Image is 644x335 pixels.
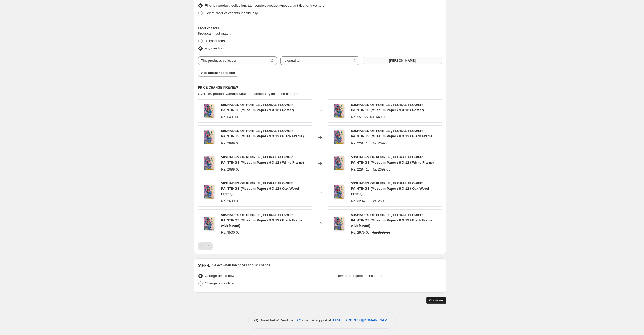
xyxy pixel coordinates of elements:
[221,198,240,204] div: Rs. 2699.00
[201,71,235,75] span: Add another condition
[372,167,390,172] strike: Rs. 2699.00
[351,213,433,228] span: 50SHADES OF PURPLE , FLORAL FLOWER PAINTINGS (Museum Paper / 9 X 12 / Black Frame with Mount)
[331,129,347,145] img: GALLERYWRAP_processed_by_imagy_45fe4e55-2c41-40ad-885a-a7a29189335e_80x.jpg
[205,242,213,250] button: Next
[389,59,416,63] span: [PERSON_NAME]
[221,141,240,146] div: Rs. 2699.00
[198,31,231,35] span: Products must match:
[261,318,295,322] span: Need help? Read the
[429,298,443,303] span: Continue
[351,230,370,235] div: Rs. 2975.00
[426,297,446,304] button: Continue
[336,274,382,278] span: Revert to original prices later?
[205,281,235,285] span: Change prices later
[294,318,301,322] a: FAQ
[372,198,390,204] strike: Rs. 2699.00
[331,155,347,171] img: GALLERYWRAP_processed_by_imagy_45fe4e55-2c41-40ad-885a-a7a29189335e_80x.jpg
[205,274,234,278] span: Change prices now
[332,318,390,322] a: [EMAIL_ADDRESS][DOMAIN_NAME]
[198,242,213,250] nav: Pagination
[201,103,217,119] img: GALLERYWRAP_processed_by_imagy_45fe4e55-2c41-40ad-885a-a7a29189335e_80x.jpg
[198,263,210,268] h2: Step 4.
[201,155,217,171] img: GALLERYWRAP_processed_by_imagy_45fe4e55-2c41-40ad-885a-a7a29189335e_80x.jpg
[198,26,442,31] div: Product filters
[198,69,238,77] button: Add another condition
[372,141,390,146] strike: Rs. 2699.00
[363,57,442,64] button: SHARON NULLMEYER
[351,114,368,120] div: Rs. 551.65
[205,11,258,15] span: Select product variants individually
[201,129,217,145] img: GALLERYWRAP_processed_by_imagy_45fe4e55-2c41-40ad-885a-a7a29189335e_80x.jpg
[221,181,299,196] span: 50SHADES OF PURPLE , FLORAL FLOWER PAINTINGS (Museum Paper / 9 X 12 / Oak Wood Frame)
[221,213,303,228] span: 50SHADES OF PURPLE , FLORAL FLOWER PAINTINGS (Museum Paper / 9 X 12 / Black Frame with Mount)
[351,181,429,196] span: 50SHADES OF PURPLE , FLORAL FLOWER PAINTINGS (Museum Paper / 9 X 12 / Oak Wood Frame)
[351,155,434,164] span: 50SHADES OF PURPLE , FLORAL FLOWER PAINTINGS (Museum Paper / 9 X 12 / White Frame)
[205,39,225,43] span: all conditions
[221,114,238,120] div: Rs. 649.00
[221,129,304,138] span: 50SHADES OF PURPLE , FLORAL FLOWER PAINTINGS (Museum Paper / 9 X 12 / Black Frame)
[351,198,370,204] div: Rs. 2294.15
[301,318,332,322] span: or email support at
[221,230,240,235] div: Rs. 3500.00
[370,114,386,120] strike: Rs. 649.00
[351,129,434,138] span: 50SHADES OF PURPLE , FLORAL FLOWER PAINTINGS (Museum Paper / 9 X 12 / Black Frame)
[331,216,347,232] img: GALLERYWRAP_processed_by_imagy_45fe4e55-2c41-40ad-885a-a7a29189335e_80x.jpg
[331,103,347,119] img: GALLERYWRAP_processed_by_imagy_45fe4e55-2c41-40ad-885a-a7a29189335e_80x.jpg
[221,167,240,172] div: Rs. 2699.00
[198,92,298,96] span: Over 250 product variants would be affected by this price change:
[205,3,325,7] span: Filter by product, collection, tag, vendor, product type, variant title, or inventory
[351,141,370,146] div: Rs. 2294.15
[212,263,270,268] p: Select when the prices should change
[351,167,370,172] div: Rs. 2294.15
[201,184,217,200] img: GALLERYWRAP_processed_by_imagy_45fe4e55-2c41-40ad-885a-a7a29189335e_80x.jpg
[201,216,217,232] img: GALLERYWRAP_processed_by_imagy_45fe4e55-2c41-40ad-885a-a7a29189335e_80x.jpg
[331,184,347,200] img: GALLERYWRAP_processed_by_imagy_45fe4e55-2c41-40ad-885a-a7a29189335e_80x.jpg
[372,230,390,235] strike: Rs. 3500.00
[221,155,304,164] span: 50SHADES OF PURPLE , FLORAL FLOWER PAINTINGS (Museum Paper / 9 X 12 / White Frame)
[198,85,442,90] h6: PRICE CHANGE PREVIEW
[351,103,424,112] span: 50SHADES OF PURPLE , FLORAL FLOWER PAINTINGS (Museum Paper / 9 X 12 / Poster)
[221,103,294,112] span: 50SHADES OF PURPLE , FLORAL FLOWER PAINTINGS (Museum Paper / 9 X 12 / Poster)
[205,46,225,50] span: any condition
